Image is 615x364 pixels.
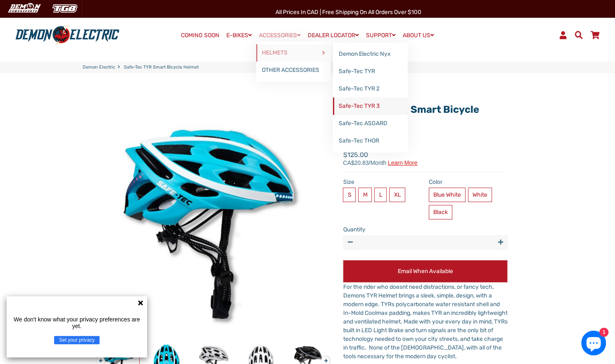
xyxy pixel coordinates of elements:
[48,2,82,15] img: TGB Canada
[333,45,408,63] a: Demon Electric Nyx
[343,178,422,186] label: Size
[429,178,508,186] label: Color
[343,260,508,283] button: Email when available
[178,30,222,41] a: COMING SOON
[333,80,408,98] a: Safe-Tec TYR 2
[343,150,417,166] span: $125.00
[275,9,421,16] span: All Prices in CAD | Free shipping on all orders over $100
[333,98,408,115] a: Safe-Tec TYR 3
[468,188,492,202] label: White
[305,29,362,41] a: DEALER LOCATOR
[54,336,100,344] button: Set your privacy
[374,188,387,202] label: L
[343,235,357,250] button: Reduce item quantity by one
[321,352,326,362] button: Next
[83,64,115,71] a: Demon Electric
[333,132,408,150] a: Safe-Tec THOR
[4,2,44,15] img: Demon Electric
[97,352,102,362] button: Previous
[358,188,372,202] label: M
[343,104,479,127] a: Safe-Tec TYR Smart Bicycle Helmet
[256,62,331,79] a: OTHER ACCESSORIES
[429,188,465,202] label: Blue White
[363,29,399,41] a: SUPPORT
[256,29,304,41] a: ACCESSORIES
[343,132,508,141] span: Rated 0.0 out of 5 stars 0 reviews
[343,235,508,250] input: quantity
[389,188,405,202] label: XL
[343,188,356,202] label: S
[333,63,408,80] a: Safe-Tec TYR
[579,331,608,357] inbox-online-store-chat: Shopify online store chat
[343,225,508,234] label: Quantity
[400,29,437,41] a: ABOUT US
[223,29,255,41] a: E-BIKES
[429,205,452,219] label: Black
[10,316,144,329] p: We don't know what your privacy preferences are yet.
[124,64,199,71] span: Safe-Tec TYR Smart Bicycle Helmet
[12,24,122,46] img: Demon Electric logo
[493,235,508,250] button: Increase item quantity by one
[333,115,408,132] a: Safe-Tec ASGARD
[256,44,331,62] a: HELMETS
[343,283,507,360] span: For the rider who doesnt need distractions, or fancy tech, Demons TYR Helmet brings a sleek, simp...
